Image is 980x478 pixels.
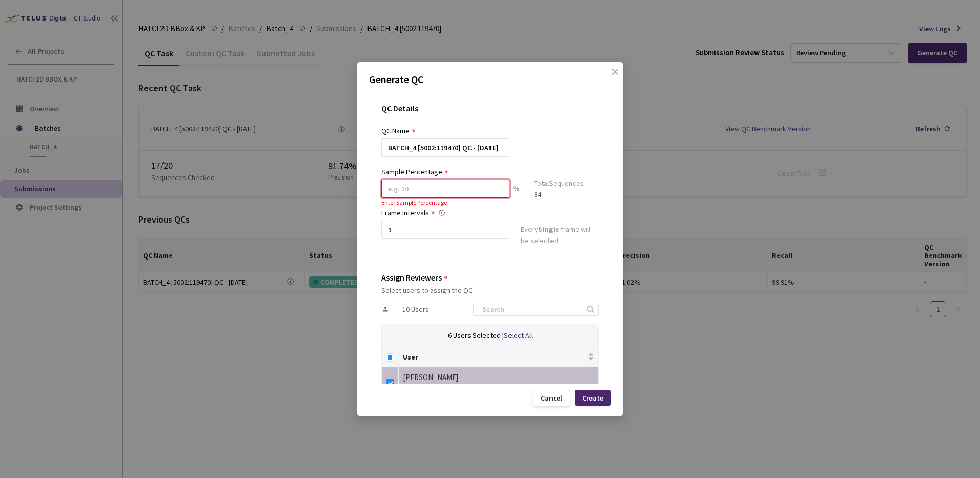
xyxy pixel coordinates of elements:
div: Every frame will be selected [521,224,599,248]
div: QC Name [381,125,410,136]
th: User [399,347,599,367]
div: Create [582,394,603,402]
div: Assign Reviewers [381,273,442,282]
div: 84 [534,189,584,200]
input: Enter frame interval [381,221,509,239]
span: Select All [504,331,533,340]
span: close [611,68,619,96]
span: User [403,353,586,361]
div: [PERSON_NAME] [403,371,594,384]
div: % [509,180,523,207]
div: Frame Intervals [381,207,429,218]
div: QC Details [381,104,599,125]
span: 10 Users [402,305,429,313]
input: e.g. 10 [381,180,509,198]
div: Cancel [541,394,562,402]
div: [EMAIL_ADDRESS][DOMAIN_NAME] [403,384,594,391]
button: Close [601,68,617,84]
div: Enter Sample Percentage [381,198,509,207]
input: Search [476,303,585,315]
div: Total Sequences [534,177,584,189]
div: Sample Percentage [381,166,442,177]
span: 6 Users Selected | [448,331,504,340]
p: Generate QC [369,72,611,87]
div: Select users to assign the QC [381,286,599,294]
strong: Single [538,225,559,234]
